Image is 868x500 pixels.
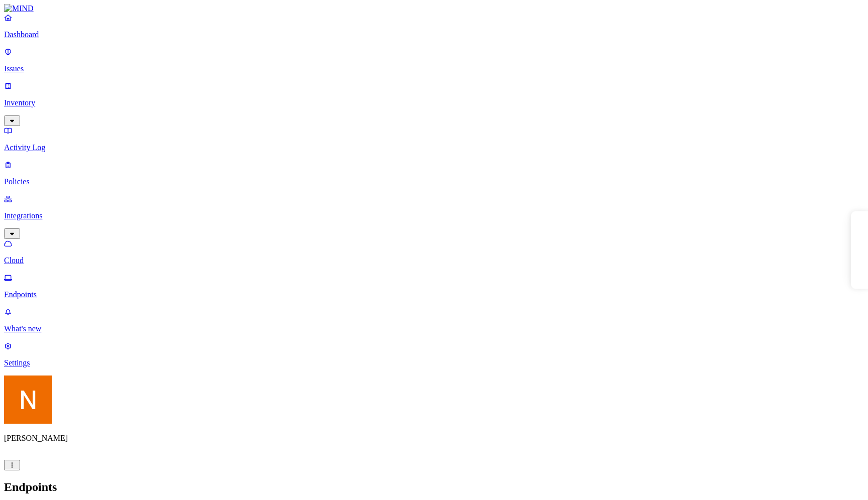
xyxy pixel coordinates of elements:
[4,126,864,152] a: Activity Log
[4,273,864,299] a: Endpoints
[4,160,864,186] a: Policies
[4,211,864,220] p: Integrations
[4,194,864,237] a: Integrations
[4,81,864,124] a: Inventory
[4,358,864,367] p: Settings
[4,4,34,13] img: MIND
[4,30,864,39] p: Dashboard
[4,4,864,13] a: MIND
[4,177,864,186] p: Policies
[4,376,52,424] img: Nitai Mishary
[4,324,864,333] p: What's new
[4,143,864,152] p: Activity Log
[4,290,864,299] p: Endpoints
[4,98,864,107] p: Inventory
[4,239,864,265] a: Cloud
[4,434,864,443] p: [PERSON_NAME]
[4,47,864,73] a: Issues
[4,64,864,73] p: Issues
[4,341,864,367] a: Settings
[4,307,864,333] a: What's new
[4,480,864,494] h2: Endpoints
[4,256,864,265] p: Cloud
[4,13,864,39] a: Dashboard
